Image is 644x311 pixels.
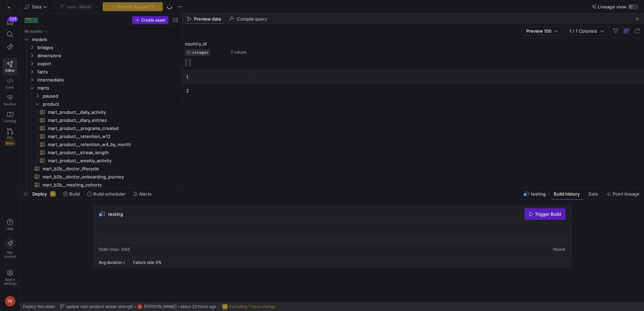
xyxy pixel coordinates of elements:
button: Data [23,2,49,11]
a: mart_product__retention_w12​​​​​​​​​​ [23,132,179,140]
span: mart_product__retention_w4_by_month​​​​​​​​​​ [48,141,171,148]
div: All assets [24,29,42,34]
span: Data [32,4,41,9]
span: facts [37,68,178,76]
span: Failure rate [133,260,154,265]
div: Press SPACE to select this row. [23,35,179,43]
div: Press SPACE to select this row. [23,165,179,173]
span: Data [588,191,598,197]
div: Press SPACE to select this row. [23,140,179,148]
button: Trigger Build [524,208,566,220]
span: export [37,60,178,68]
span: Trigger Build [535,211,561,217]
button: 1 / 1 Columns [565,27,609,35]
span: bridges [37,44,178,51]
span: Space settings [4,277,17,285]
a: mart_b2b__doctor_onboarding_journey​​​​​​​​​​ [23,173,179,181]
span: 0% [156,260,162,265]
div: Press SPACE to select this row. [23,124,179,132]
span: PRs [7,136,13,140]
span: / [124,260,125,265]
span: Build scheduler [93,191,126,197]
span: Lineage view [598,4,626,9]
span: Editor [5,68,15,72]
span: Deploy this state: [23,304,56,309]
a: mart_product__diary_entries​​​​​​​​​​ [23,116,179,124]
a: mart_product__streak_length​​​​​​​​​​ [23,148,179,157]
button: Data [585,188,602,200]
button: Getstarted [3,235,17,261]
button: 135 [3,16,17,28]
span: Catalog [4,119,16,123]
div: Press SPACE to select this row. [23,132,179,140]
div: 135 [8,16,18,22]
span: INTEGER [192,50,208,55]
a: Catalog [3,109,17,126]
div: Press SPACE to select this row. [23,92,179,100]
div: Press SPACE to select this row. [23,181,179,189]
span: Excluding 1 local change [229,304,276,309]
span: Beta [4,140,15,146]
span: mart_b2b__doctor_onboarding_journey​​​​​​​​​​ [42,173,171,181]
span: product [43,100,178,108]
span: Deploy [32,191,47,197]
span: intermediate [37,76,178,84]
span: Monitor [4,102,16,106]
a: mart_product__retention_w4_by_month​​​​​​​​​​ [23,140,179,148]
span: mart_product__daily_activity​​​​​​​​​​ [48,108,171,116]
a: Spacesettings [3,267,17,288]
span: Point lineage [613,191,640,197]
a: mart_product__daily_activity​​​​​​​​​​ [23,108,179,116]
a: mart_b2b__doctor_lifecycle​​​​​​​​​​ [23,165,179,173]
a: PRsBeta [3,126,17,148]
span: Newer [553,247,566,252]
span: mart_b2b__doctor_lifecycle​​​​​​​​​​ [42,165,171,173]
span: Compile query [237,17,267,21]
span: Build [69,191,80,197]
div: Press SPACE to select this row. [23,76,179,84]
span: [PERSON_NAME] [144,304,176,309]
button: update mart product streak strengthFB[PERSON_NAME]about 22 hours ago [58,302,218,311]
a: mart_b2b__meeting_cohorts​​​​​​​​​​ [23,181,179,189]
button: Help [3,216,17,234]
div: Press SPACE to select this row. [23,60,179,68]
span: dimensions [37,52,178,60]
span: mart_product__programs_created​​​​​​​​​​ [48,125,171,132]
span: Preview data [194,17,221,21]
button: Create asset [132,16,168,24]
span: testing [531,191,546,197]
a: mart_product__weekly_activity​​​​​​​​​​ [23,157,179,165]
span: Code [6,85,14,89]
span: about 22 hours ago [180,304,216,309]
div: 1 [186,71,246,84]
a: Monitor [3,92,17,109]
button: Excluding 1 local change [221,302,277,311]
span: Alerts [139,191,152,197]
span: country_id [185,41,206,46]
span: mart_product__retention_w12​​​​​​​​​​ [48,133,171,140]
a: https://storage.googleapis.com/y42-prod-data-exchange/images/RPxujLVyfKs3dYbCaMXym8FJVsr3YB0cxJXX... [3,1,17,12]
span: update mart product streak strength [66,304,133,309]
a: Code [3,75,17,92]
a: Editor [3,58,17,75]
span: Preview 100 [526,28,551,34]
button: Build scheduler [84,188,129,200]
div: Press SPACE to select this row. [23,173,179,181]
button: FB [3,294,17,308]
a: mart_product__programs_created​​​​​​​​​​ [23,124,179,132]
span: mart_product__streak_length​​​​​​​​​​ [48,149,171,157]
div: Press SPACE to select this row. [23,108,179,116]
span: Avg duration [99,260,122,265]
button: Build [60,188,83,200]
span: mart_product__diary_entries​​​​​​​​​​ [48,116,171,124]
span: Create asset [141,18,165,23]
button: Point lineage [604,188,643,200]
div: Press SPACE to select this row. [23,27,179,35]
div: Press SPACE to select this row. [23,148,179,157]
div: Press SPACE to select this row. [23,84,179,92]
div: FB [5,296,15,307]
span: mart_product__weekly_activity​​​​​​​​​​ [48,157,171,165]
span: paused [43,92,178,100]
button: Build history [551,188,584,200]
img: https://storage.googleapis.com/y42-prod-data-exchange/images/RPxujLVyfKs3dYbCaMXym8FJVsr3YB0cxJXX... [7,3,13,10]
